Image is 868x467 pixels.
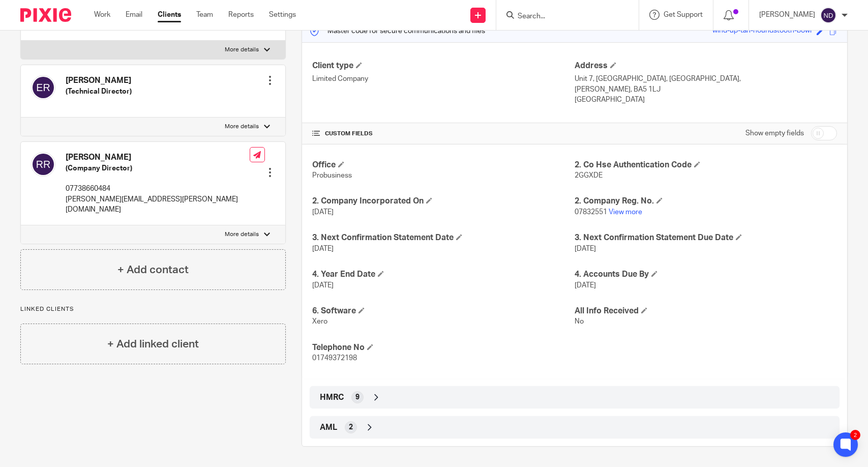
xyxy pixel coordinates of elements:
span: Get Support [664,11,703,18]
span: 2GGXDE [575,172,603,179]
span: 01749372198 [312,355,357,362]
p: Linked clients [20,305,286,313]
p: Limited Company [312,74,575,84]
h4: + Add linked client [107,336,199,352]
h4: 6. Software [312,306,575,316]
span: 9 [355,392,360,402]
a: Work [94,10,110,20]
span: No [575,318,584,325]
span: [DATE] [312,245,334,252]
h4: 2. Company Reg. No. [575,196,837,207]
h4: [PERSON_NAME] [66,75,132,86]
span: Probusiness [312,172,352,179]
input: Search [517,12,608,21]
h4: 4. Year End Date [312,269,575,280]
p: [PERSON_NAME], BA5 1LJ [575,84,837,95]
p: [PERSON_NAME] [759,10,815,20]
h4: Address [575,61,837,71]
h4: All Info Received [575,306,837,316]
h4: Client type [312,61,575,71]
p: More details [225,123,259,131]
p: Master code for secure communications and files [310,26,485,36]
span: [DATE] [312,282,334,289]
a: Reports [228,10,254,20]
a: Settings [269,10,296,20]
span: Xero [312,318,327,325]
span: HMRC [320,392,344,403]
p: [GEOGRAPHIC_DATA] [575,95,837,105]
h4: 3. Next Confirmation Statement Date [312,232,575,243]
a: Clients [158,10,181,20]
label: Show empty fields [745,128,804,138]
span: [DATE] [575,282,596,289]
h4: 2. Co Hse Authentication Code [575,160,837,170]
p: Unit 7, [GEOGRAPHIC_DATA], [GEOGRAPHIC_DATA], [575,74,837,84]
img: Pixie [20,8,71,22]
h4: Office [312,160,575,170]
span: 2 [349,422,353,432]
a: View more [609,209,642,216]
p: [PERSON_NAME][EMAIL_ADDRESS][PERSON_NAME][DOMAIN_NAME] [66,194,250,215]
p: More details [225,230,259,239]
img: svg%3E [820,7,836,23]
img: svg%3E [31,152,55,177]
div: wind-up-tan-houndstooth-bowl [712,25,812,37]
h4: [PERSON_NAME] [66,152,250,163]
h4: 2. Company Incorporated On [312,196,575,207]
span: [DATE] [575,245,596,252]
h5: (Company Director) [66,163,250,173]
a: Team [196,10,213,20]
h4: + Add contact [117,262,189,278]
h4: 3. Next Confirmation Statement Due Date [575,232,837,243]
span: AML [320,422,337,433]
h4: Telephone No [312,342,575,353]
h4: CUSTOM FIELDS [312,130,575,138]
div: 2 [850,430,860,440]
p: More details [225,46,259,54]
a: Email [126,10,142,20]
img: svg%3E [31,75,55,100]
h5: (Technical Director) [66,86,132,97]
span: [DATE] [312,209,334,216]
h4: 4. Accounts Due By [575,269,837,280]
p: 07738660484 [66,184,250,194]
span: 07832551 [575,209,607,216]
